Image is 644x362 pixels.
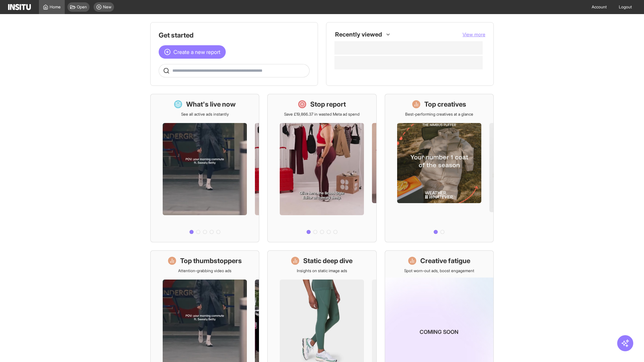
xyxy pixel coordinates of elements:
h1: Top thumbstoppers [180,256,242,265]
a: What's live nowSee all active ads instantly [150,94,259,242]
h1: Stop report [310,100,346,109]
button: View more [463,31,485,38]
button: Create a new report [159,45,226,59]
span: View more [463,32,485,37]
p: See all active ads instantly [181,112,229,117]
p: Attention-grabbing video ads [178,268,231,274]
h1: What's live now [186,100,236,109]
span: Open [77,4,87,10]
h1: Static deep dive [303,256,353,265]
h1: Get started [159,31,310,40]
span: New [103,4,111,10]
a: Stop reportSave £19,866.37 in wasted Meta ad spend [267,94,376,242]
span: Home [50,4,61,10]
img: Logo [8,4,31,10]
p: Best-performing creatives at a glance [405,112,473,117]
p: Save £19,866.37 in wasted Meta ad spend [284,112,360,117]
h1: Top creatives [424,100,466,109]
span: Create a new report [173,48,220,56]
p: Insights on static image ads [297,268,347,274]
a: Top creativesBest-performing creatives at a glance [385,94,494,242]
